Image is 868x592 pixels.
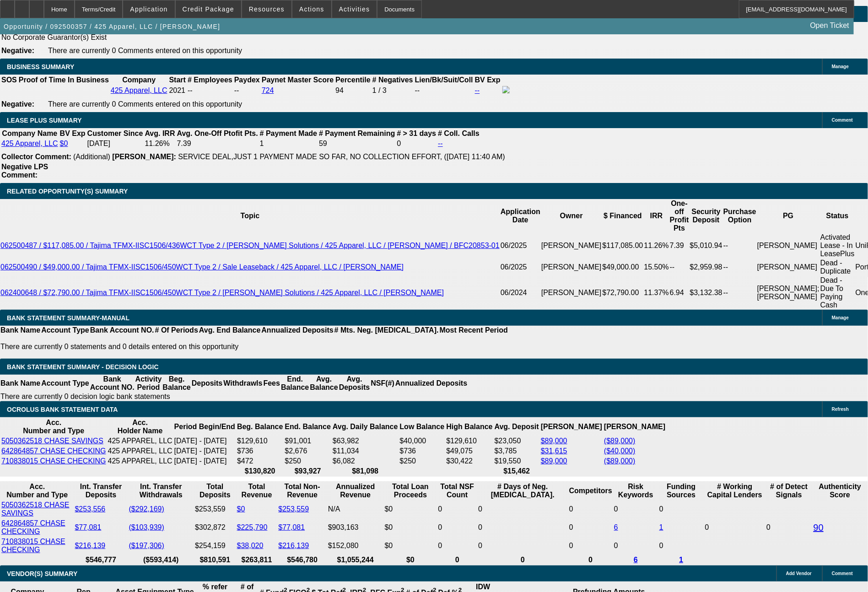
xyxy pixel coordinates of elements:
a: $0 [237,505,245,513]
span: Actions [299,5,324,13]
td: $117,085.00 [602,233,644,258]
th: ($593,414) [129,555,194,565]
th: # of Detect Signals [766,482,812,500]
th: Int. Transfer Deposits [75,482,128,500]
div: $152,080 [328,542,383,550]
button: Activities [332,0,377,18]
th: IRR [644,199,669,233]
a: 710838015 CHASE CHECKING [1,457,106,465]
a: $216,139 [75,542,106,549]
a: $0 [60,140,68,147]
td: [PERSON_NAME] [757,258,820,276]
span: Resources [249,5,285,13]
td: 15.50% [644,258,669,276]
b: Start [169,76,186,84]
b: # Payment Made [260,129,317,137]
td: $6,082 [332,457,399,466]
span: There are currently 0 Comments entered on this opportunity [48,100,242,108]
td: $2,959.98 [690,258,723,276]
th: End. Balance [280,375,309,392]
td: $0 [384,519,437,536]
td: Activated Lease - In LeasePlus [820,233,855,258]
th: # Mts. Neg. [MEDICAL_DATA]. [334,326,439,335]
span: Opportunity / 092500357 / 425 Apparel, LLC / [PERSON_NAME] [4,23,220,30]
b: # Employees [188,76,232,84]
th: Total Revenue [237,482,277,500]
a: -- [438,140,443,147]
span: VENDOR(S) SUMMARY [7,570,77,577]
a: $253,556 [75,505,106,513]
td: [PERSON_NAME] [541,233,602,258]
th: $81,098 [332,467,399,476]
td: 0 [766,501,812,554]
th: SOS [1,75,17,85]
button: Credit Package [176,0,241,18]
div: $903,163 [328,523,383,532]
a: 425 Apparel, LLC [111,86,167,94]
th: Low Balance [399,418,445,436]
span: 0 [705,523,709,531]
td: 0 [437,537,477,554]
td: $5,010.94 [690,233,723,258]
button: Resources [242,0,291,18]
td: N/A [328,501,383,518]
td: 1 [259,139,318,148]
a: ($103,939) [129,523,164,531]
th: $ Financed [602,199,644,233]
th: Total Deposits [194,482,236,500]
th: Bank Account NO. [90,375,135,392]
td: 0 [569,519,613,536]
td: No Corporate Guarantor(s) Exist [1,33,501,42]
th: Fees [263,375,280,392]
b: [PERSON_NAME]: [112,153,176,161]
th: Annualized Revenue [328,482,383,500]
th: One-off Profit Pts [669,199,690,233]
th: High Balance [446,418,493,436]
a: $89,000 [541,457,567,465]
b: Collector Comment: [1,153,71,161]
th: Total Non-Revenue [278,482,326,500]
th: Period Begin/End [174,418,236,436]
td: 0 [614,537,658,554]
b: BV Exp [60,129,86,137]
td: $250 [285,457,331,466]
td: [DATE] - [DATE] [174,457,236,466]
td: 11.26% [644,233,669,258]
a: ($292,169) [129,505,164,513]
td: $472 [237,457,283,466]
a: Open Ticket [807,18,853,33]
td: $736 [399,447,445,456]
a: 724 [262,86,274,94]
td: 0 [569,501,613,518]
th: Most Recent Period [439,326,508,335]
a: 90 [814,522,824,533]
th: $0 [384,555,437,565]
th: PG [757,199,820,233]
th: End. Balance [285,418,331,436]
td: $2,676 [285,447,331,456]
a: $38,020 [237,542,264,549]
a: $225,790 [237,523,268,531]
td: -- [723,258,757,276]
th: Proof of Time In Business [18,75,109,85]
td: 0 [437,501,477,518]
a: 6 [634,556,638,564]
th: Acc. Holder Name [108,418,173,436]
td: $19,550 [494,457,539,466]
th: Beg. Balance [162,375,191,392]
th: Status [820,199,855,233]
th: # Working Capital Lenders [705,482,765,500]
th: Security Deposit [690,199,723,233]
th: # Days of Neg. [MEDICAL_DATA]. [478,482,567,500]
td: $250 [399,457,445,466]
td: [DATE] [87,139,144,148]
a: 1 [659,523,663,531]
td: [PERSON_NAME] [541,258,602,276]
a: 062400648 / $72,790.00 / Tajima TFMX-IISC1506/450WCT Type 2 / [PERSON_NAME] Solutions / 425 Appar... [0,289,444,296]
a: ($89,000) [604,437,636,445]
span: Bank Statement Summary - Decision Logic [7,363,159,371]
td: $0 [384,537,437,554]
th: Account Type [41,375,90,392]
td: $11,034 [332,447,399,456]
td: [DATE] - [DATE] [174,436,236,446]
